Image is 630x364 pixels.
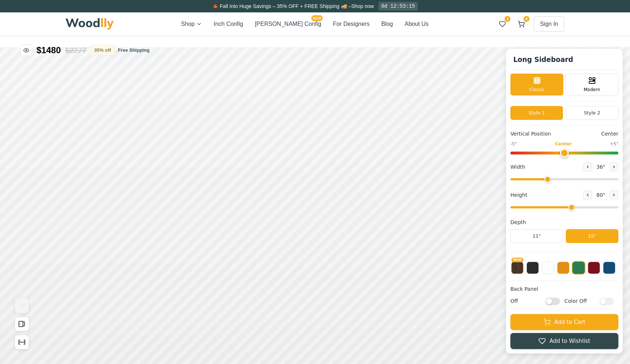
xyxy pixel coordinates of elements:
[15,298,29,313] img: Gallery
[20,44,32,56] button: Toggle price visibility
[510,333,618,349] button: Add to Wishlist
[526,262,539,274] button: Black
[515,17,528,31] button: 8
[512,258,523,262] span: NEW
[181,20,202,28] button: Shop
[381,20,393,28] button: Blog
[505,16,510,22] span: 2
[351,3,374,9] a: Shop now
[524,16,529,22] span: 8
[255,20,321,28] button: [PERSON_NAME] ConfigNEW
[588,262,600,274] button: Red
[15,335,29,349] button: Show Dimensions
[15,298,29,313] button: View Gallery
[510,314,618,330] button: Add to Cart
[584,86,600,93] span: Modern
[511,262,524,274] button: NEW
[510,163,525,171] span: Width
[311,15,323,21] span: NEW
[564,297,596,305] span: Color Off
[510,297,542,305] span: Off
[557,262,569,274] button: Yellow
[555,141,571,147] span: Center
[214,20,243,28] button: Inch Config
[405,20,429,28] button: About Us
[510,191,527,199] span: Height
[496,17,509,31] button: 2
[510,53,576,66] h1: Click to rename
[534,16,564,32] button: Sign In
[510,219,526,226] span: Depth
[566,229,618,243] button: 15"
[510,229,563,243] button: 11"
[66,18,114,30] img: Woodlly
[545,297,560,305] input: Off
[599,297,614,305] input: Color Off
[529,86,545,93] span: Classic
[595,191,607,199] span: 80 "
[510,285,618,293] h4: Back Panel
[610,141,618,147] span: +5"
[510,130,551,138] span: Vertical Position
[333,20,369,28] button: For Designers
[15,317,29,331] button: Open All Doors and Drawers
[566,106,618,120] button: Style 2
[603,262,615,274] button: Blue
[510,106,563,120] button: Style 1
[212,3,351,9] span: 🍁 Fall Into Huge Savings – 35% OFF + FREE Shipping 🚚 –
[601,130,618,138] span: Center
[118,47,149,54] span: Free shipping included
[595,163,607,171] span: 36 "
[572,261,585,274] button: Green
[542,262,554,274] button: White
[378,2,418,11] div: 0d 12:53:15
[510,141,517,147] span: -5"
